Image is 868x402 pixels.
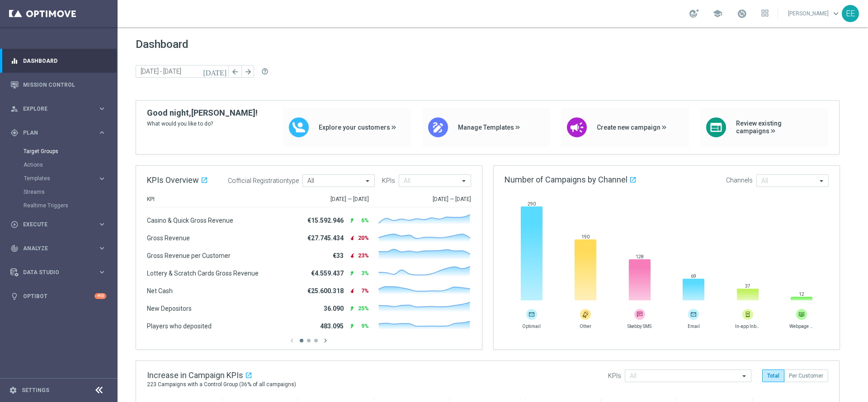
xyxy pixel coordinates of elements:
button: play_circle_outline Execute keyboard_arrow_right [10,221,107,228]
div: +10 [94,293,106,299]
div: Execute [10,220,98,229]
button: person_search Explore keyboard_arrow_right [10,105,107,112]
a: Optibot [23,284,94,308]
i: play_circle_outline [10,220,19,229]
i: person_search [10,105,19,113]
i: lightbulb [10,292,19,300]
div: EE [842,5,859,22]
div: Analyze [10,244,98,252]
div: Templates [24,176,98,181]
span: Explore [23,106,98,112]
i: track_changes [10,244,19,252]
div: Templates [24,172,117,185]
span: Data Studio [23,270,98,275]
div: Explore [10,105,98,113]
div: Mission Control [10,73,106,97]
div: Data Studio [10,268,98,276]
span: Execute [23,222,98,227]
a: Realtime Triggers [24,202,94,209]
button: track_changes Analyze keyboard_arrow_right [10,245,107,252]
div: Realtime Triggers [24,199,117,212]
div: Plan [10,129,98,137]
i: gps_fixed [10,129,19,137]
span: keyboard_arrow_down [831,9,841,19]
i: keyboard_arrow_right [98,174,106,183]
i: keyboard_arrow_right [98,128,106,137]
i: equalizer [10,57,19,65]
span: Plan [23,130,98,136]
button: lightbulb Optibot +10 [10,293,107,300]
a: Mission Control [23,73,106,97]
div: Streams [24,185,117,199]
a: Target Groups [24,148,94,155]
button: Mission Control [10,81,107,89]
i: keyboard_arrow_right [98,268,106,276]
a: Dashboard [23,49,106,73]
a: Streams [24,188,94,196]
button: equalizer Dashboard [10,57,107,65]
i: keyboard_arrow_right [98,104,106,113]
span: school [712,9,722,19]
span: Analyze [23,246,98,251]
div: Dashboard [10,49,106,73]
button: Templates keyboard_arrow_right [24,175,107,182]
i: settings [9,386,17,394]
button: gps_fixed Plan keyboard_arrow_right [10,129,107,136]
i: keyboard_arrow_right [98,244,106,252]
div: Actions [24,158,117,172]
div: Optibot [10,284,106,308]
div: Target Groups [24,145,117,158]
a: [PERSON_NAME]keyboard_arrow_down [787,7,842,20]
button: Data Studio keyboard_arrow_right [10,269,107,276]
a: Settings [22,388,49,393]
a: Actions [24,161,94,168]
i: keyboard_arrow_right [98,220,106,229]
span: Templates [24,176,89,181]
